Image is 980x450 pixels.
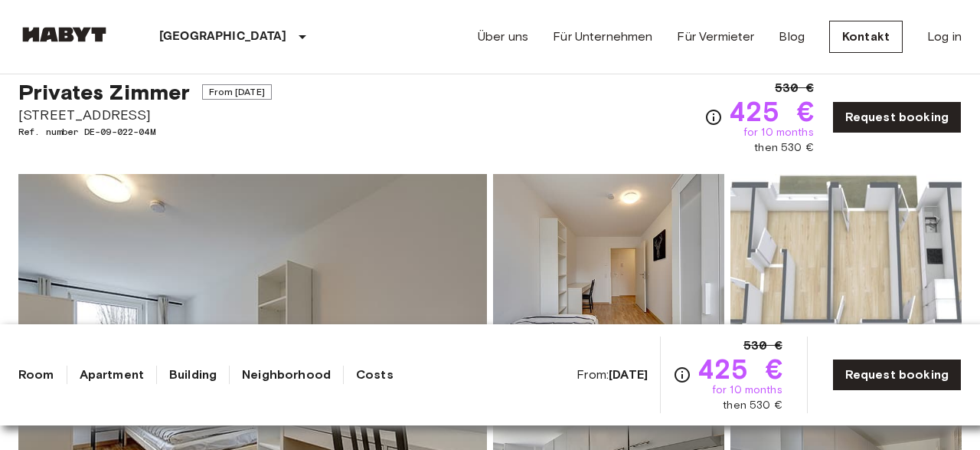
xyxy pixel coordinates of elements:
[729,97,814,125] span: 425 €
[18,27,110,42] img: Habyt
[18,125,272,139] span: Ref. number DE-09-022-04M
[159,28,287,46] p: [GEOGRAPHIC_DATA]
[832,359,962,391] a: Request booking
[775,79,814,97] span: 530 €
[609,367,648,382] b: [DATE]
[730,174,962,375] img: Picture of unit DE-09-022-04M
[712,383,782,398] span: for 10 months
[829,21,903,53] a: Kontakt
[80,366,144,384] a: Apartment
[704,108,723,126] svg: Check cost overview for full price breakdown. Please note that discounts apply to new joiners onl...
[169,366,217,384] a: Building
[356,366,394,384] a: Costs
[779,28,805,46] a: Blog
[493,174,724,375] img: Picture of unit DE-09-022-04M
[743,337,782,355] span: 530 €
[577,366,648,383] span: From:
[18,79,190,105] span: Privates Zimmer
[697,355,782,383] span: 425 €
[673,366,691,384] svg: Check cost overview for full price breakdown. Please note that discounts apply to new joiners onl...
[723,398,782,413] span: then 530 €
[677,28,754,46] a: Für Vermieter
[18,366,54,384] a: Room
[743,125,814,140] span: for 10 months
[927,28,962,46] a: Log in
[202,84,272,100] span: From [DATE]
[553,28,652,46] a: Für Unternehmen
[754,140,814,156] span: then 530 €
[478,28,528,46] a: Über uns
[242,366,331,384] a: Neighborhood
[832,101,962,133] a: Request booking
[18,105,272,125] span: [STREET_ADDRESS]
